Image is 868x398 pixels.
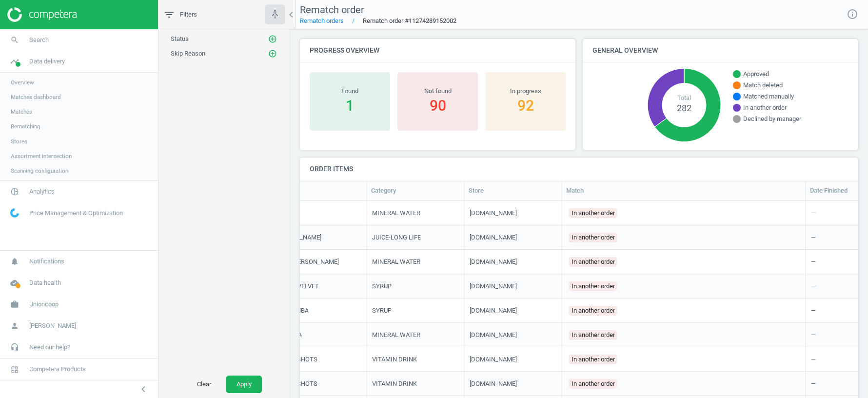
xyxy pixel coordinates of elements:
[29,300,59,309] span: Unioncoop
[268,35,277,43] i: add_circle_outline
[163,9,175,20] i: filter_list
[811,373,816,395] div: —
[11,79,34,86] span: Overview
[743,81,783,90] span: Match deleted
[469,186,558,195] div: Store
[5,295,24,314] i: work
[5,252,24,271] i: notifications
[811,275,816,297] div: —
[662,94,706,102] div: Total
[372,233,421,241] div: JUICE-LONG LIFE
[315,87,385,96] div: Found
[847,8,858,21] a: info_outline
[300,4,364,16] span: Rematch order
[470,257,517,266] div: [DOMAIN_NAME]
[5,317,24,335] i: person
[300,17,344,24] a: Rematch orders
[11,93,61,101] span: Matches dashboard
[11,167,68,175] span: Scanning configuration
[470,233,517,241] div: [DOMAIN_NAME]
[811,226,816,248] div: —
[268,49,277,58] i: add_circle_outline
[743,92,794,101] span: Matched manually
[372,355,417,363] div: VITAMIN DRINK
[10,208,19,218] img: wGWNvw8QSZomAAAAABJRU5ErkJggg==
[29,279,61,287] span: Data health
[811,348,816,370] div: —
[372,379,417,388] div: VITAMIN DRINK
[29,57,65,66] span: Data delivery
[7,7,77,22] img: ajHJNr6hYgQAAAAASUVORK5CYII=
[811,251,816,273] div: —
[583,39,858,62] h4: General overview
[662,102,706,115] div: 282
[847,8,858,20] i: info_outline
[11,122,40,130] span: Rematching
[490,87,561,96] div: In progress
[29,321,76,330] span: [PERSON_NAME]
[372,330,420,339] div: MINERAL WATER
[29,187,55,196] span: Analytics
[5,274,24,292] i: cloud_done
[268,34,277,44] button: add_circle_outline
[572,330,615,339] span: In another order
[372,306,392,315] div: SYRUP
[572,281,615,291] span: In another order
[566,186,802,195] div: Match
[572,257,615,266] span: In another order
[811,202,816,224] div: —
[470,306,517,315] div: [DOMAIN_NAME]
[29,365,86,374] span: Competera Products
[171,35,189,42] span: Status
[285,9,297,20] i: chevron_left
[402,96,473,116] div: 90
[743,103,787,112] span: In another order
[275,257,339,266] div: AQUA [PERSON_NAME]
[29,209,123,218] span: Price Management & Optimization
[300,39,575,62] h4: Progress overview
[470,330,517,339] div: [DOMAIN_NAME]
[300,158,858,180] h4: Order items
[811,324,816,346] div: —
[131,383,156,396] button: chevron_left
[572,378,615,388] span: In another order
[470,355,517,363] div: [DOMAIN_NAME]
[138,383,149,395] i: chevron_left
[572,232,615,242] span: In another order
[187,376,221,393] button: Clear
[470,379,517,388] div: [DOMAIN_NAME]
[29,257,64,266] span: Notifications
[572,208,615,218] span: In another order
[5,182,24,201] i: pie_chart_outlined
[470,281,517,290] div: [DOMAIN_NAME]
[274,186,363,195] div: Brand
[372,257,420,266] div: MINERAL WATER
[11,152,72,160] span: Assortment intersection
[490,96,561,116] div: 92
[29,36,49,44] span: Search
[11,108,32,116] span: Matches
[226,376,262,393] button: Apply
[470,208,517,217] div: [DOMAIN_NAME]
[5,52,24,71] i: timeline
[268,49,277,59] button: add_circle_outline
[315,96,385,116] div: 1
[372,281,392,290] div: SYRUP
[811,299,816,321] div: —
[11,138,27,145] span: Stores
[743,70,769,79] span: Approved
[371,186,460,195] div: Category
[180,10,197,19] span: Filters
[171,50,205,57] span: Skip Reason
[372,208,420,217] div: MINERAL WATER
[5,31,24,49] i: search
[572,305,615,315] span: In another order
[344,17,456,25] span: Rematch order #11274289152002
[572,354,615,364] span: In another order
[402,87,473,96] div: Not found
[5,338,24,357] i: headset_mic
[743,115,801,123] span: Declined by manager
[29,343,70,352] span: Need our help?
